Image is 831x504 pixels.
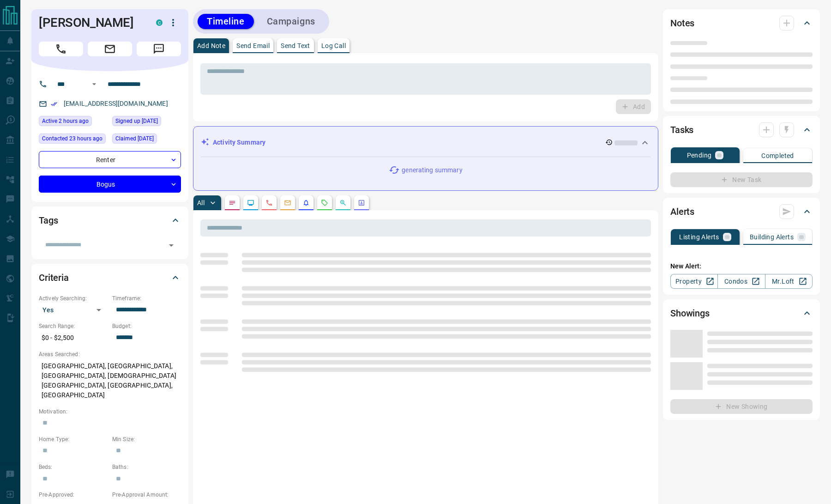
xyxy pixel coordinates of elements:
[679,234,719,240] p: Listing Alerts
[670,200,813,223] div: Alerts
[39,270,69,285] h2: Criteria
[112,322,181,330] p: Budget:
[197,200,205,206] p: All
[137,42,181,56] span: Message
[197,43,225,49] p: Add Note
[39,322,108,330] p: Search Range:
[302,199,310,206] svg: Listing Alerts
[39,350,181,358] p: Areas Searched:
[39,42,83,56] span: Call
[156,19,163,26] div: condos.ca
[236,43,270,49] p: Send Email
[39,330,108,346] p: $0 - $2,500
[258,14,325,29] button: Campaigns
[358,199,365,206] svg: Agent Actions
[39,491,108,499] p: Pre-Approved:
[321,199,328,206] svg: Requests
[39,116,108,129] div: Fri Aug 15 2025
[761,152,794,159] p: Completed
[339,199,347,206] svg: Opportunities
[112,491,181,499] p: Pre-Approval Amount:
[39,134,108,146] div: Thu Aug 14 2025
[670,119,813,141] div: Tasks
[112,463,181,471] p: Baths:
[39,435,108,443] p: Home Type:
[201,134,650,151] div: Activity Summary
[64,100,168,107] a: [EMAIL_ADDRESS][DOMAIN_NAME]
[670,274,718,289] a: Property
[89,79,100,90] button: Open
[112,116,181,129] div: Sat Feb 01 2025
[670,16,694,30] h2: Notes
[670,122,693,137] h2: Tasks
[687,152,712,158] p: Pending
[198,14,254,29] button: Timeline
[112,294,181,303] p: Timeframe:
[247,199,254,206] svg: Lead Browsing Activity
[88,42,132,56] span: Email
[39,176,181,193] div: Bogus
[39,303,108,317] div: Yes
[115,134,154,143] span: Claimed [DATE]
[39,463,108,471] p: Beds:
[717,274,765,289] a: Condos
[213,138,265,147] p: Activity Summary
[39,151,181,168] div: Renter
[39,267,181,289] div: Criteria
[321,43,346,49] p: Log Call
[39,15,142,30] h1: [PERSON_NAME]
[112,134,181,146] div: Sun Jun 08 2025
[39,358,181,403] p: [GEOGRAPHIC_DATA], [GEOGRAPHIC_DATA], [GEOGRAPHIC_DATA], [DEMOGRAPHIC_DATA][GEOGRAPHIC_DATA], [GE...
[670,306,710,321] h2: Showings
[51,101,57,107] svg: Email Verified
[670,12,813,34] div: Notes
[39,407,181,416] p: Motivation:
[402,165,462,175] p: generating summary
[42,134,102,143] span: Contacted 23 hours ago
[281,43,310,49] p: Send Text
[265,199,273,206] svg: Calls
[284,199,291,206] svg: Emails
[112,435,181,443] p: Min Size:
[115,116,158,126] span: Signed up [DATE]
[39,294,108,303] p: Actively Searching:
[229,199,236,206] svg: Notes
[765,274,813,289] a: Mr.Loft
[42,116,89,126] span: Active 2 hours ago
[165,239,178,252] button: Open
[39,213,58,228] h2: Tags
[670,261,813,271] p: New Alert:
[750,234,794,240] p: Building Alerts
[39,209,181,231] div: Tags
[670,204,694,219] h2: Alerts
[670,302,813,324] div: Showings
